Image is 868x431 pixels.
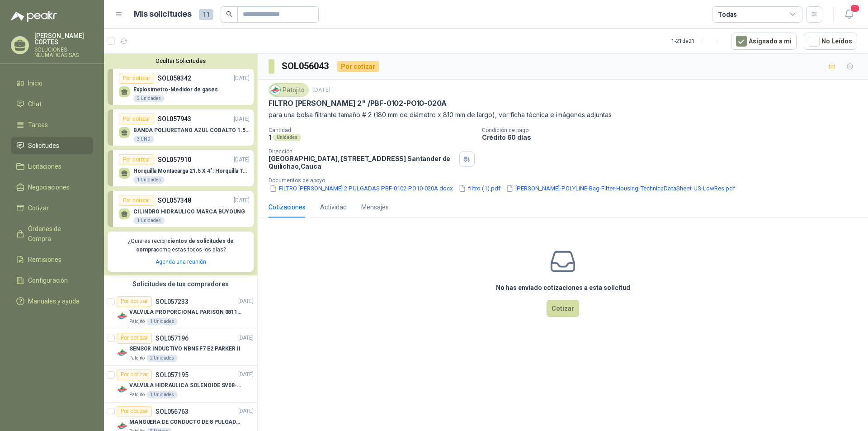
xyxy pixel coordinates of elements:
[269,202,306,212] div: Cotizaciones
[238,334,254,342] p: [DATE]
[28,182,70,192] span: Negociaciones
[11,75,93,92] a: Inicio
[117,311,127,322] img: Company Logo
[129,318,145,325] p: Patojito
[273,134,301,141] div: Unidades
[117,406,152,417] div: Por cotizar
[269,127,475,133] p: Cantidad
[234,115,250,123] p: [DATE]
[133,136,154,143] div: 3 UND
[282,59,330,73] h3: SOL056043
[482,127,864,133] p: Condición de pago
[269,184,454,193] button: FILTRO [PERSON_NAME] 2 PULGADAS PBF-0102-PO10-020A.docx
[496,283,630,293] h3: No has enviado cotizaciones a esta solicitud
[238,407,254,416] p: [DATE]
[104,54,257,275] div: Ocultar SolicitudesPor cotizarSOL058342[DATE] Explosimetro-Medidor de gases2 UnidadesPor cotizarS...
[117,384,127,395] img: Company Logo
[11,179,93,196] a: Negociaciones
[28,161,61,171] span: Licitaciones
[11,11,57,22] img: Logo peakr
[129,308,242,317] p: VALVULA PROPORCIONAL PARISON 0811404612 / 4WRPEH6C4 REXROTH
[269,83,309,97] div: Patojito
[11,158,93,175] a: Licitaciones
[320,202,347,212] div: Actividad
[28,296,80,306] span: Manuales y ayuda
[11,116,93,133] a: Tareas
[146,355,178,362] div: 2 Unidades
[129,391,145,398] p: Patojito
[119,154,154,165] div: Por cotizar
[156,298,189,305] p: SOL057233
[269,133,271,141] p: 1
[269,110,857,120] p: para una bolsa filtrante tamaño # 2 (180 mm de diámetro x 810 mm de largo), ver ficha técnica e i...
[108,109,254,146] a: Por cotizarSOL057943[DATE] BANDA POLIURETANO AZUL COBALTO 1.5MM X 2640 MM DE LARGO X 400 MM ANCHO...
[199,9,213,20] span: 11
[11,199,93,217] a: Cotizar
[337,61,379,72] div: Por cotizar
[850,4,860,13] span: 1
[108,191,254,227] a: Por cotizarSOL057348[DATE] CILINDRO HIDRAULICO MARCA BUYOUNG1 Unidades
[158,195,191,205] p: SOL057348
[28,203,49,213] span: Cotizar
[133,86,218,93] p: Explosimetro-Medidor de gases
[28,99,42,109] span: Chat
[234,74,250,83] p: [DATE]
[117,347,127,358] img: Company Logo
[129,418,242,426] p: MANGUERA DE CONDUCTO DE 8 PULGADAS DE ALAMBRE DE ACERO PU
[104,275,257,293] div: Solicitudes de tus compradores
[28,255,61,265] span: Remisiones
[234,156,250,164] p: [DATE]
[133,168,250,174] p: Horquilla Montacarga 21.5 X 4": Horquilla Telescopica Overall size 2108 x 660 x 324mm
[113,237,248,254] p: ¿Quieres recibir como estas todos los días?
[482,133,864,141] p: Crédito 60 días
[547,300,579,317] button: Cotizar
[104,366,257,403] a: Por cotizarSOL057195[DATE] Company LogoVALVULA HIDRAULICA SOLENOIDE SV08-20 REF : SV08-3B-N-24DC-...
[119,73,154,84] div: Por cotizar
[28,141,59,151] span: Solicitudes
[119,195,154,206] div: Por cotizar
[34,47,93,58] p: SOLUCIONES NEUMATICAS SAS
[11,293,93,310] a: Manuales y ayuda
[11,220,93,247] a: Órdenes de Compra
[361,202,389,212] div: Mensajes
[156,372,189,378] p: SOL057195
[841,6,857,23] button: 1
[11,251,93,268] a: Remisiones
[11,272,93,289] a: Configuración
[129,355,145,362] p: Patojito
[158,155,191,165] p: SOL057910
[133,208,245,215] p: CILINDRO HIDRAULICO MARCA BUYOUNG
[28,224,85,244] span: Órdenes de Compra
[158,73,191,83] p: SOL058342
[108,57,254,64] button: Ocultar Solicitudes
[129,345,241,353] p: SENSOR INDUCTIVO NBN5 F7 E2 PARKER II
[226,11,232,17] span: search
[804,33,857,50] button: No Leídos
[156,335,189,341] p: SOL057196
[11,95,93,113] a: Chat
[312,86,330,95] p: [DATE]
[104,293,257,329] a: Por cotizarSOL057233[DATE] Company LogoVALVULA PROPORCIONAL PARISON 0811404612 / 4WRPEH6C4 REXROT...
[671,34,724,48] div: 1 - 21 de 21
[238,370,254,379] p: [DATE]
[117,369,152,380] div: Por cotizar
[117,296,152,307] div: Por cotizar
[234,196,250,205] p: [DATE]
[156,259,206,265] a: Agenda una reunión
[134,8,192,21] h1: Mis solicitudes
[238,297,254,306] p: [DATE]
[269,177,864,184] p: Documentos de apoyo
[146,391,178,398] div: 1 Unidades
[270,85,280,95] img: Company Logo
[34,33,93,45] p: [PERSON_NAME] CORTES
[28,275,68,285] span: Configuración
[718,9,737,19] div: Todas
[731,33,797,50] button: Asignado a mi
[108,150,254,186] a: Por cotizarSOL057910[DATE] Horquilla Montacarga 21.5 X 4": Horquilla Telescopica Overall size 210...
[269,148,456,155] p: Dirección
[104,329,257,366] a: Por cotizarSOL057196[DATE] Company LogoSENSOR INDUCTIVO NBN5 F7 E2 PARKER IIPatojito2 Unidades
[117,333,152,344] div: Por cotizar
[28,120,48,130] span: Tareas
[133,127,250,133] p: BANDA POLIURETANO AZUL COBALTO 1.5MM X 2640 MM DE LARGO X 400 MM ANCHO SIN FIN
[269,99,447,108] p: FILTRO [PERSON_NAME] 2" /PBF-0102-PO10-020A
